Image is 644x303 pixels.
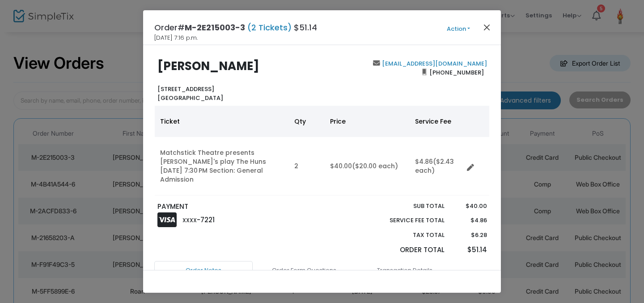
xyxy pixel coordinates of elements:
p: $40.00 [453,202,487,211]
p: Order Total [369,245,445,255]
p: Tax Total [369,231,445,240]
p: Sub total [369,202,445,211]
span: XXXX [182,216,197,224]
td: $4.86 [410,137,463,195]
b: [PERSON_NAME] [157,58,259,74]
p: $6.28 [453,231,487,240]
th: Ticket [155,106,289,137]
th: Service Fee [410,106,463,137]
span: ($2.43 each) [415,157,454,175]
p: $51.14 [453,245,487,255]
p: $4.86 [453,216,487,225]
td: 2 [289,137,325,195]
p: Service Fee Total [369,216,445,225]
button: Action [432,24,485,34]
div: Data table [155,106,489,195]
a: Order Notes [154,261,253,280]
a: Transaction Details [356,261,454,280]
span: -7221 [197,215,215,224]
th: Price [325,106,410,137]
button: Close [481,21,493,33]
th: Qty [289,106,325,137]
b: [STREET_ADDRESS] [GEOGRAPHIC_DATA] [157,85,223,102]
td: $40.00 [325,137,410,195]
span: M-2E215003-3 [185,22,245,33]
span: [PHONE_NUMBER] [427,65,487,79]
td: Matchstick Theatre presents [PERSON_NAME]'s play The Huns [DATE] 7:30 PM Section: General Admission [155,137,289,195]
span: (2 Tickets) [245,22,294,33]
span: [DATE] 7:16 p.m. [154,33,198,42]
h4: Order# $51.14 [154,21,317,33]
span: ($20.00 each) [352,162,398,170]
p: PAYMENT [157,202,318,212]
a: [EMAIL_ADDRESS][DOMAIN_NAME] [380,59,487,68]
